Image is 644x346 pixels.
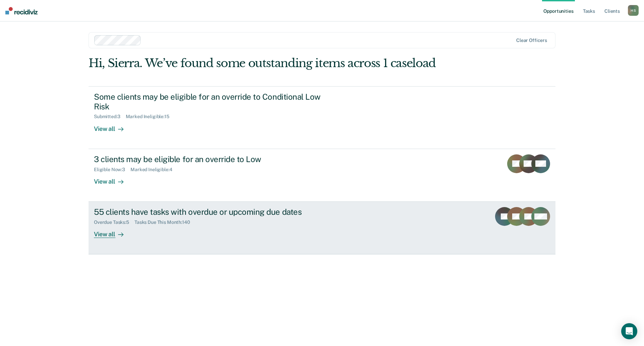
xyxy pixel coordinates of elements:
[94,172,131,185] div: View all
[94,154,329,164] div: 3 clients may be eligible for an override to Low
[94,114,126,119] div: Submitted : 3
[94,119,131,133] div: View all
[94,225,131,238] div: View all
[89,86,555,149] a: Some clients may be eligible for an override to Conditional Low RiskSubmitted:3Marked Ineligible:...
[516,38,547,43] div: Clear officers
[94,92,329,111] div: Some clients may be eligible for an override to Conditional Low Risk
[94,167,130,172] div: Eligible Now : 3
[621,323,637,339] div: Open Intercom Messenger
[94,219,135,225] div: Overdue Tasks : 5
[628,5,639,16] button: HS
[130,167,177,172] div: Marked Ineligible : 4
[89,56,462,70] div: Hi, Sierra. We’ve found some outstanding items across 1 caseload
[135,219,196,225] div: Tasks Due This Month : 140
[89,149,555,202] a: 3 clients may be eligible for an override to LowEligible Now:3Marked Ineligible:4View all
[89,202,555,254] a: 55 clients have tasks with overdue or upcoming due datesOverdue Tasks:5Tasks Due This Month:140Vi...
[126,114,175,119] div: Marked Ineligible : 15
[94,207,329,217] div: 55 clients have tasks with overdue or upcoming due dates
[628,5,639,16] div: H S
[5,7,38,14] img: Recidiviz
